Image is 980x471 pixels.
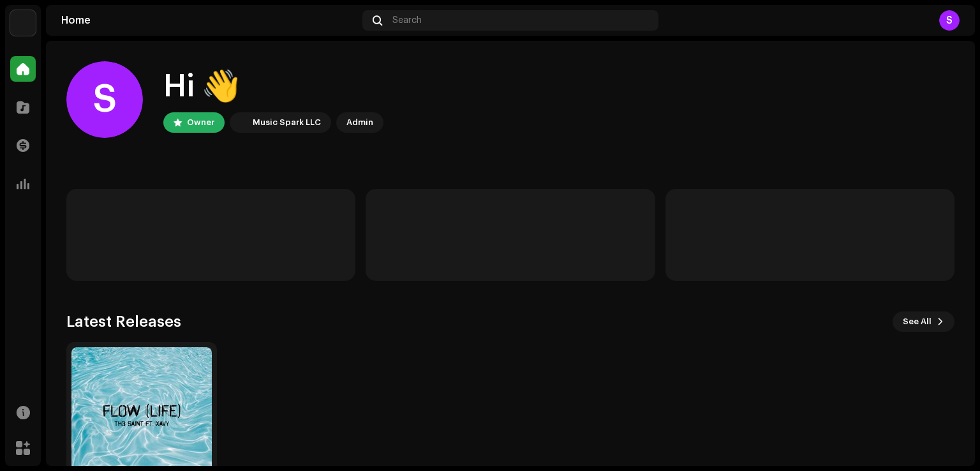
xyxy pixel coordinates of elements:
[10,10,36,36] img: bc4c4277-71b2-49c5-abdf-ca4e9d31f9c1
[392,15,422,26] span: Search
[346,115,373,130] div: Admin
[939,10,960,31] div: S
[232,115,248,130] img: bc4c4277-71b2-49c5-abdf-ca4e9d31f9c1
[903,309,932,334] span: See All
[66,311,181,332] h3: Latest Releases
[253,115,321,130] div: Music Spark LLC
[66,61,143,138] div: S
[187,115,214,130] div: Owner
[893,311,954,332] button: See All
[61,15,357,26] div: Home
[163,66,383,107] div: Hi 👋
